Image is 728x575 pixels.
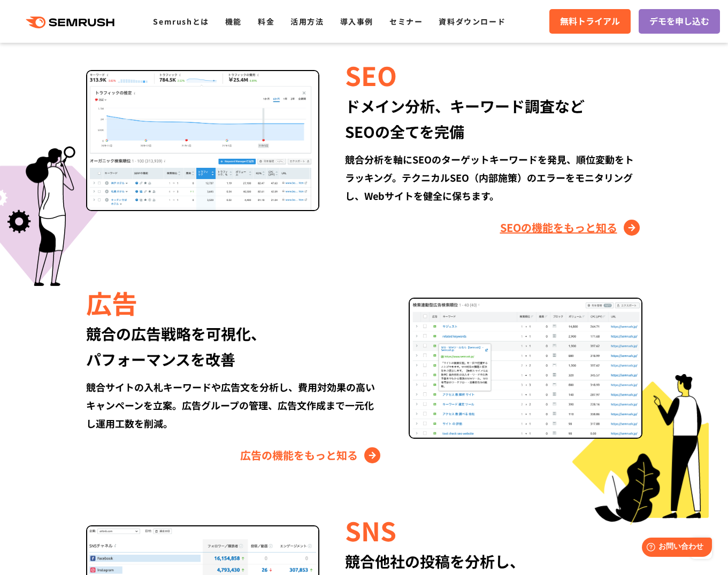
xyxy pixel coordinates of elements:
a: 機能 [225,16,242,27]
div: SEO [345,57,642,93]
a: SEOの機能をもっと知る [500,219,642,236]
div: 競合の広告戦略を可視化、 パフォーマンスを改善 [86,321,383,372]
a: 料金 [258,16,274,27]
div: SNS [345,512,642,548]
a: 広告の機能をもっと知る [240,447,383,464]
div: 広告 [86,284,383,321]
div: ドメイン分析、キーワード調査など SEOの全てを完備 [345,93,642,144]
a: セミナー [389,16,423,27]
a: 資料ダウンロード [439,16,505,27]
a: デモを申し込む [639,9,720,34]
a: 活用方法 [290,16,324,27]
a: Semrushとは [153,16,209,27]
span: デモを申し込む [649,14,709,28]
a: 無料トライアル [549,9,631,34]
iframe: Help widget launcher [633,533,716,563]
div: 競合分析を軸にSEOのターゲットキーワードを発見、順位変動をトラッキング。テクニカルSEO（内部施策）のエラーをモニタリングし、Webサイトを健全に保ちます。 [345,150,642,205]
span: 無料トライアル [560,14,620,28]
div: 競合サイトの入札キーワードや広告文を分析し、費用対効果の高いキャンペーンを立案。広告グループの管理、広告文作成まで一元化し運用工数を削減。 [86,378,383,432]
a: 導入事例 [340,16,373,27]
